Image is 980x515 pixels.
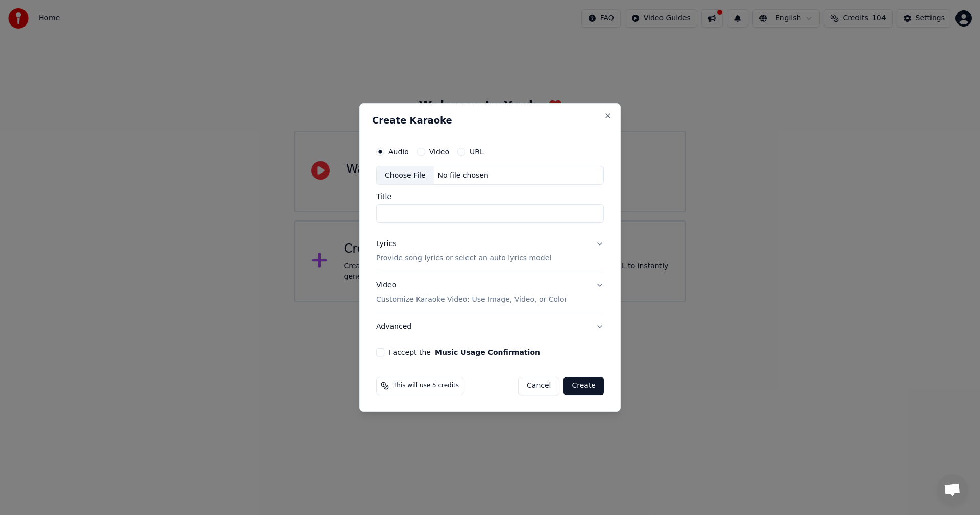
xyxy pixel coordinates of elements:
p: Customize Karaoke Video: Use Image, Video, or Color [376,295,567,305]
button: VideoCustomize Karaoke Video: Use Image, Video, or Color [376,273,604,313]
label: Video [429,148,449,155]
span: This will use 5 credits [393,382,459,390]
label: Title [376,193,604,201]
div: Choose File [377,166,434,185]
button: Advanced [376,313,604,340]
button: Create [563,377,604,395]
h2: Create Karaoke [372,116,608,125]
label: Audio [388,148,409,155]
button: Cancel [518,377,559,395]
button: LyricsProvide song lyrics or select an auto lyrics model [376,231,604,272]
div: Lyrics [376,239,396,250]
label: I accept the [388,349,540,356]
label: URL [470,148,484,155]
button: I accept the [435,349,540,356]
div: Video [376,281,567,305]
p: Provide song lyrics or select an auto lyrics model [376,254,551,264]
div: No file chosen [434,170,493,181]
